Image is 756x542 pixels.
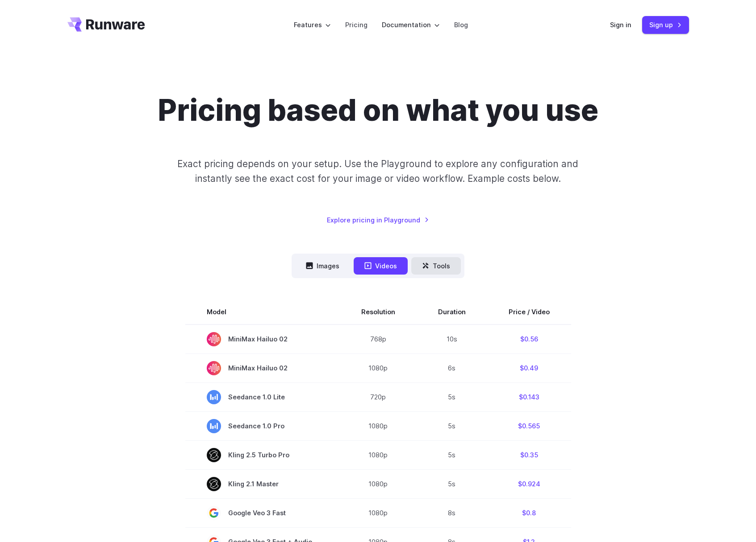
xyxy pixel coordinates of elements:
[340,469,417,498] td: 1080p
[207,390,318,404] span: Seedance 1.0 Lite
[207,332,318,346] span: MiniMax Hailuo 02
[487,300,571,324] th: Price / Video
[340,411,417,440] td: 1080p
[340,382,417,411] td: 720p
[158,93,598,128] h1: Pricing based on what you use
[207,477,318,491] span: Kling 2.1 Master
[207,419,318,433] span: Seedance 1.0 Pro
[417,469,487,498] td: 5s
[487,382,571,411] td: $0.143
[642,16,689,33] a: Sign up
[340,440,417,469] td: 1080p
[454,20,468,30] a: Blog
[487,353,571,382] td: $0.49
[417,382,487,411] td: 5s
[294,20,331,30] label: Features
[295,257,350,275] button: Images
[382,20,440,30] label: Documentation
[354,257,408,275] button: Videos
[487,440,571,469] td: $0.35
[185,300,340,324] th: Model
[340,300,417,324] th: Resolution
[487,411,571,440] td: $0.565
[207,506,318,520] span: Google Veo 3 Fast
[340,353,417,382] td: 1080p
[417,411,487,440] td: 5s
[487,498,571,527] td: $0.8
[417,300,487,324] th: Duration
[417,440,487,469] td: 5s
[417,324,487,354] td: 10s
[327,215,429,225] a: Explore pricing in Playground
[411,257,461,275] button: Tools
[340,324,417,354] td: 768p
[207,361,318,375] span: MiniMax Hailuo 02
[417,498,487,527] td: 8s
[340,498,417,527] td: 1080p
[487,324,571,354] td: $0.56
[417,353,487,382] td: 6s
[207,448,318,462] span: Kling 2.5 Turbo Pro
[487,469,571,498] td: $0.924
[610,20,631,30] a: Sign in
[67,17,145,32] a: Go to /
[345,20,368,30] a: Pricing
[160,156,595,186] p: Exact pricing depends on your setup. Use the Playground to explore any configuration and instantl...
